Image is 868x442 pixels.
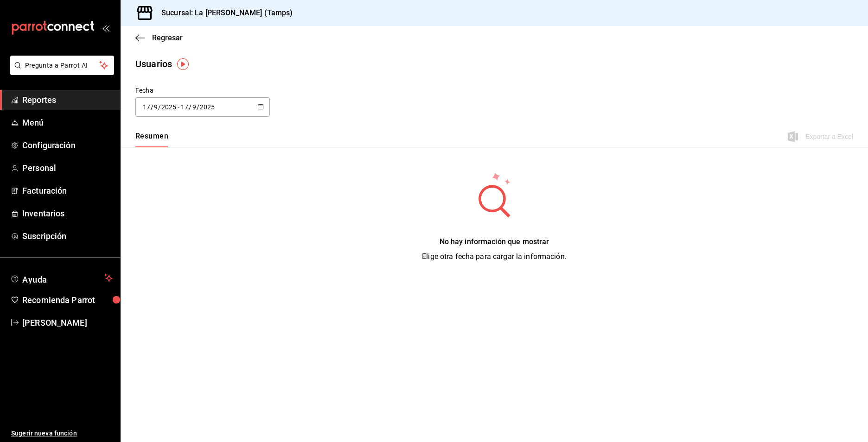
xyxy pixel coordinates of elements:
[177,58,189,70] img: Tooltip marker
[422,236,567,247] div: No hay información que mostrar
[6,67,114,77] a: Pregunta a Parrot AI
[25,61,100,70] span: Pregunta a Parrot AI
[135,57,172,71] div: Usuarios
[22,272,101,284] span: Ayuda
[161,103,177,111] input: Year
[135,132,168,147] button: Resumen
[22,294,113,306] span: Recomienda Parrot
[102,24,109,32] button: open_drawer_menu
[22,316,113,329] span: [PERSON_NAME]
[22,207,113,220] span: Inventarios
[22,116,113,129] span: Menú
[199,103,215,111] input: Year
[135,33,183,42] button: Regresar
[22,94,113,106] span: Reportes
[135,86,270,95] div: Fecha
[192,103,197,111] input: Month
[151,103,153,111] span: /
[11,429,113,438] span: Sugerir nueva función
[22,139,113,152] span: Configuración
[158,103,161,111] span: /
[422,252,567,261] span: Elige otra fecha para cargar la información.
[180,103,189,111] input: Day
[10,56,114,75] button: Pregunta a Parrot AI
[152,33,183,42] span: Regresar
[197,103,199,111] span: /
[22,162,113,174] span: Personal
[189,103,191,111] span: /
[22,230,113,242] span: Suscripción
[135,132,168,147] div: navigation tabs
[154,7,293,19] h3: Sucursal: La [PERSON_NAME] (Tamps)
[153,103,158,111] input: Month
[178,103,179,111] span: -
[22,184,113,197] span: Facturación
[142,103,151,111] input: Day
